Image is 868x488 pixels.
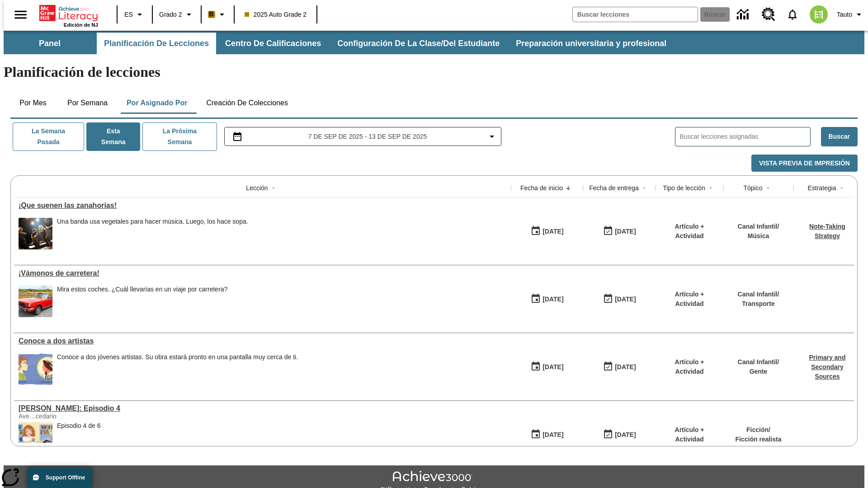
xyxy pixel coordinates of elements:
[615,226,636,237] div: [DATE]
[57,286,227,317] div: Mira estos coches. ¿Cuál llevarías en un viaje por carretera?
[807,183,836,192] div: Estrategia
[19,269,506,277] a: ¡Vámonos de carretera!, Lecciones
[4,31,864,54] div: Subbarra de navegación
[19,404,506,413] div: Elena Menope: Episodio 4
[228,131,498,142] button: Seleccione el intervalo de fechas opción del menú
[781,3,804,26] a: Notificaciones
[330,33,507,54] button: Configuración de la clase/del estudiante
[27,467,92,488] button: Support Offline
[39,4,98,22] a: Portada
[837,10,852,19] span: Tauto
[809,354,846,380] a: Primary and Secondary Sources
[120,6,149,23] button: Lenguaje: ES, Selecciona un idioma
[833,6,868,23] button: Perfil/Configuración
[509,33,674,54] button: Preparación universitaria y profesional
[731,2,756,27] a: Centro de información
[46,474,85,481] span: Support Offline
[520,183,563,192] div: Fecha de inicio
[836,183,847,193] button: Sort
[5,33,95,54] button: Panel
[528,426,566,443] button: 09/07/25: Primer día en que estuvo disponible la lección
[600,426,639,443] button: 09/07/25: Último día en que podrá accederse la lección
[680,130,810,143] input: Buscar lecciones asignadas
[589,183,639,192] div: Fecha de entrega
[663,183,705,192] div: Tipo de lección
[19,337,506,345] div: Conoce a dos artistas
[159,10,182,19] span: Grado 2
[542,429,563,441] div: [DATE]
[245,10,307,19] span: 2025 Auto Grade 2
[19,413,154,420] div: Ave…cedario
[4,64,864,80] h1: Planificación de lecciones
[218,33,328,54] button: Centro de calificaciones
[756,2,781,27] a: Centro de recursos, Se abrirá en una pestaña nueva.
[542,361,563,373] div: [DATE]
[705,183,716,193] button: Sort
[660,357,719,376] p: Artículo + Actividad
[57,422,101,430] div: Episodio 4 de 6
[738,367,779,376] p: Gente
[119,92,195,114] button: Por asignado por
[39,3,98,28] div: Portada
[57,286,227,293] div: Mira estos coches. ¿Cuál llevarías en un viaje por carretera?
[19,353,52,385] img: Un autorretrato caricaturesco de Maya Halko y uno realista de Lyla Sowder-Yuson.
[660,290,719,309] p: Artículo + Actividad
[528,223,566,240] button: 09/07/25: Primer día en que estuvo disponible la lección
[600,291,639,308] button: 09/07/25: Último día en que podrá accederse la lección
[736,435,782,444] p: Ficción realista
[19,202,506,210] a: ¡Que suenen las zanahorias!, Lecciones
[738,231,779,241] p: Música
[19,202,506,210] div: ¡Que suenen las zanahorias!
[308,132,427,141] span: 7 de sep de 2025 - 13 de sep de 2025
[13,122,84,151] button: La semana pasada
[246,183,268,192] div: Lección
[268,183,279,193] button: Sort
[19,337,506,345] a: Conoce a dos artistas, Lecciones
[4,33,675,54] div: Subbarra de navegación
[124,10,133,19] span: ES
[804,3,833,26] button: Escoja un nuevo avatar
[738,357,779,367] p: Canal Infantil /
[821,127,858,146] button: Buscar
[736,425,782,435] p: Ficción /
[743,183,762,192] div: Tópico
[660,222,719,241] p: Artículo + Actividad
[19,218,52,249] img: Un grupo de personas vestidas de negro toca música en un escenario.
[542,294,563,305] div: [DATE]
[57,353,298,385] span: Conoce a dos jóvenes artistas. Su obra estará pronto en una pantalla muy cerca de ti.
[615,294,636,305] div: [DATE]
[751,155,858,172] button: Vista previa de impresión
[528,358,566,375] button: 09/07/25: Primer día en que estuvo disponible la lección
[573,7,698,22] input: Buscar campo
[57,218,248,249] div: Una banda usa vegetales para hacer música. Luego, los hace sopa.
[86,122,140,151] button: Esta semana
[810,5,828,23] img: avatar image
[97,33,216,54] button: Planificación de lecciones
[809,223,845,239] a: Note-Taking Strategy
[763,183,774,193] button: Sort
[57,353,298,361] div: Conoce a dos jóvenes artistas. Su obra estará pronto en una pantalla muy cerca de ti.
[57,422,101,454] div: Episodio 4 de 6
[600,358,639,375] button: 09/07/25: Último día en que podrá accederse la lección
[142,122,217,151] button: La próxima semana
[486,131,497,142] svg: Collapse Date Range Filter
[7,1,34,28] button: Abrir el menú lateral
[528,291,566,308] button: 09/07/25: Primer día en que estuvo disponible la lección
[156,6,198,23] button: Grado: Grado 2, Elige un grado
[738,290,779,299] p: Canal Infantil /
[615,361,636,373] div: [DATE]
[639,183,650,193] button: Sort
[60,92,115,114] button: Por semana
[19,269,506,277] div: ¡Vámonos de carretera!
[738,299,779,309] p: Transporte
[64,22,98,28] span: Edición de NJ
[209,9,214,20] span: B
[19,286,52,317] img: Un auto Ford Mustang rojo descapotable estacionado en un suelo adoquinado delante de un campo
[738,222,779,231] p: Canal Infantil /
[660,425,719,444] p: Artículo + Actividad
[204,6,231,23] button: Boost El color de la clase es anaranjado claro. Cambiar el color de la clase.
[199,92,295,114] button: Creación de colecciones
[19,422,52,454] img: Elena está sentada en la mesa de clase, poniendo pegamento en un trozo de papel. Encima de la mes...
